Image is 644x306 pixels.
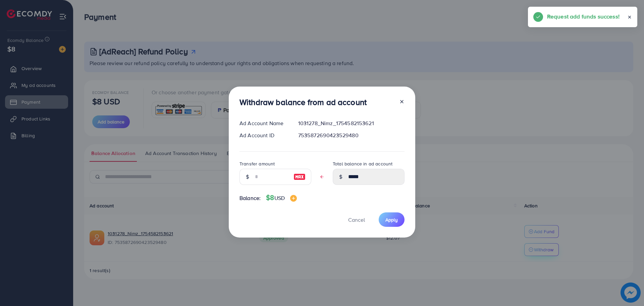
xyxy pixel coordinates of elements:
h3: Withdraw balance from ad account [239,97,367,107]
span: Balance: [239,194,261,202]
div: 7535872690423529480 [293,132,410,139]
img: image [293,173,306,181]
button: Apply [379,212,405,227]
span: Cancel [348,216,365,223]
span: USD [274,194,285,202]
label: Transfer amount [239,160,275,167]
h4: $8 [266,194,297,202]
button: Cancel [340,212,373,227]
div: Ad Account ID [234,132,293,139]
div: Ad Account Name [234,119,293,127]
img: image [290,195,297,202]
h5: Request add funds success! [547,12,620,21]
div: 1031278_Nimz_1754582153621 [293,119,410,127]
label: Total balance in ad account [333,160,392,167]
span: Apply [385,216,398,223]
